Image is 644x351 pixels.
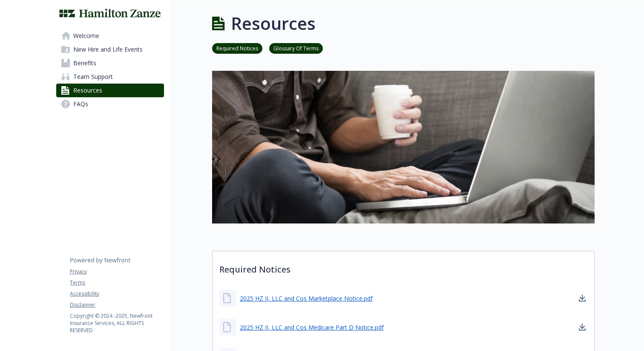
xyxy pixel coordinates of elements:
span: New Hire and Life Events [73,43,143,56]
a: 2025 HZ II, LLC and Cos Marketplace Notice.pdf [240,294,373,303]
a: Team Support [56,70,164,84]
h1: Resources [231,11,316,36]
a: download document [577,322,587,332]
a: Welcome [56,29,164,43]
a: Accessibility [70,290,164,298]
span: Benefits [73,56,96,70]
a: Required Notices [212,44,262,52]
span: Team Support [73,70,113,84]
a: New Hire and Life Events [56,43,164,56]
a: FAQs [56,97,164,111]
img: resources page banner [212,71,595,223]
a: Benefits [56,56,164,70]
a: Terms [70,279,164,287]
a: download document [577,293,587,303]
span: Resources [73,84,102,97]
p: Required Notices [213,251,594,283]
span: FAQs [73,97,88,111]
a: Disclaimer [70,301,164,309]
span: Welcome [73,29,99,43]
p: Copyright © 2024 - 2025 , Newfront Insurance Services, ALL RIGHTS RESERVED [70,312,164,334]
a: Glossary Of Terms [269,44,323,52]
a: Privacy [70,268,164,276]
a: Resources [56,84,164,97]
a: 2025 HZ II, LLC and Cos Medicare Part D Notice.pdf [240,323,384,332]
